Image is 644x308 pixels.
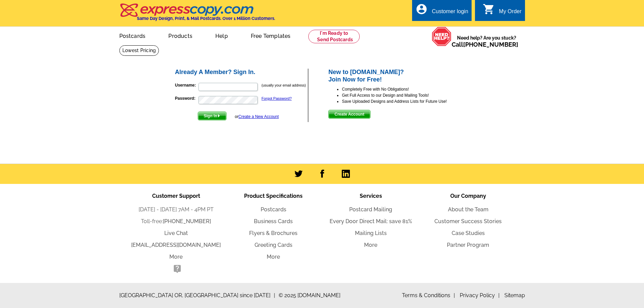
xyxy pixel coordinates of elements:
a: Business Cards [254,218,293,224]
span: Create Account [329,110,370,118]
a: Greeting Cards [255,242,292,248]
div: My Order [499,8,522,18]
label: Password: [175,95,198,101]
span: Product Specifications [244,193,303,199]
a: Help [205,27,239,43]
small: (usually your email address) [262,83,306,87]
a: More [364,242,377,248]
li: [DATE] - [DATE] 7AM - 4PM PT [127,206,225,214]
li: Get Full Access to our Design and Mailing Tools! [342,92,470,98]
i: account_circle [415,3,428,15]
span: Our Company [450,193,486,199]
a: More [169,254,183,260]
img: button-next-arrow-white.png [217,114,220,117]
a: Free Templates [240,27,302,43]
a: Mailing Lists [355,230,387,236]
a: More [267,254,280,260]
button: Sign In [198,112,226,120]
a: Sitemap [504,292,525,299]
a: Flyers & Brochures [249,230,297,236]
h2: New to [DOMAIN_NAME]? Join Now for Free! [328,69,470,83]
div: Customer login [432,8,468,18]
a: [PHONE_NUMBER] [163,218,211,224]
li: Completely Free with No Obligations! [342,86,470,92]
span: [GEOGRAPHIC_DATA] OR, [GEOGRAPHIC_DATA] since [DATE] [119,291,275,300]
a: Case Studies [452,230,485,236]
button: Create Account [328,110,370,119]
div: or [235,114,279,120]
span: Call [452,41,518,48]
a: Forgot Password? [262,96,292,100]
a: Privacy Policy [460,292,500,299]
a: [EMAIL_ADDRESS][DOMAIN_NAME] [131,242,221,248]
h4: Same Day Design, Print, & Mail Postcards. Over 1 Million Customers. [137,16,275,21]
span: © 2025 [DOMAIN_NAME] [279,291,340,300]
span: Customer Support [152,193,200,199]
img: help [432,27,452,46]
span: Sign In [198,112,226,120]
a: Postcard Mailing [349,206,392,213]
a: Postcards [261,206,286,213]
label: Username: [175,82,198,88]
a: [PHONE_NUMBER] [463,41,518,48]
a: Customer Success Stories [434,218,502,224]
i: shopping_cart [483,3,495,15]
span: Need help? Are you stuck? [452,34,522,48]
li: Toll-free: [127,217,225,226]
a: Products [158,27,203,43]
a: Live Chat [164,230,188,236]
a: Every Door Direct Mail: save 81% [330,218,412,224]
a: Same Day Design, Print, & Mail Postcards. Over 1 Million Customers. [119,8,275,21]
h2: Already A Member? Sign In. [175,69,308,76]
a: shopping_cart My Order [483,7,522,16]
a: account_circle Customer login [415,7,468,16]
a: Terms & Conditions [402,292,455,299]
a: Postcards [109,27,157,43]
span: Services [360,193,382,199]
a: Create a New Account [238,114,279,119]
a: Partner Program [447,242,489,248]
li: Save Uploaded Designs and Address Lists for Future Use! [342,98,470,104]
a: About the Team [448,206,488,213]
